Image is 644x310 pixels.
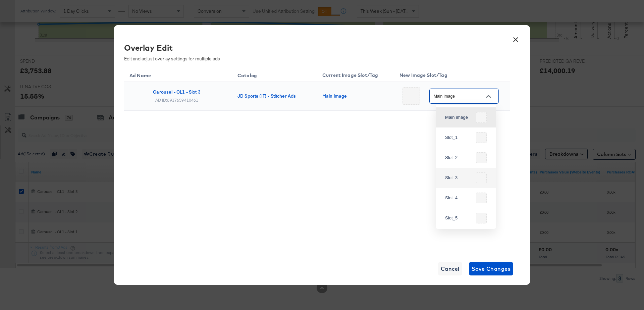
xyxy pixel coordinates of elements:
div: Slot_4 [445,195,473,201]
div: Slot_1 [445,134,473,141]
div: Main image [322,93,386,99]
div: JD Sports (IT) - Stitcher Ads [237,93,309,99]
span: Save Changes [472,264,511,273]
button: Cancel [438,262,462,275]
div: Overlay Edit [124,42,505,53]
th: Current Image Slot/Tag [317,67,394,82]
button: × [509,32,522,44]
th: New Image Slot/Tag [394,67,510,82]
div: Slot_3 [445,174,473,181]
div: AD ID: 6917659410461 [155,97,199,103]
div: Carousel - CL1 - Slot 3 [153,89,200,95]
div: Main image [445,114,473,121]
span: Cancel [441,264,460,273]
span: Ad Name [129,72,160,79]
button: Save Changes [469,262,514,275]
div: Slot_2 [445,154,473,161]
span: Catalog [237,72,266,79]
div: Slot_5 [445,215,473,221]
div: Edit and adjust overlay settings for multiple ads [124,42,505,62]
button: Close [483,91,493,101]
